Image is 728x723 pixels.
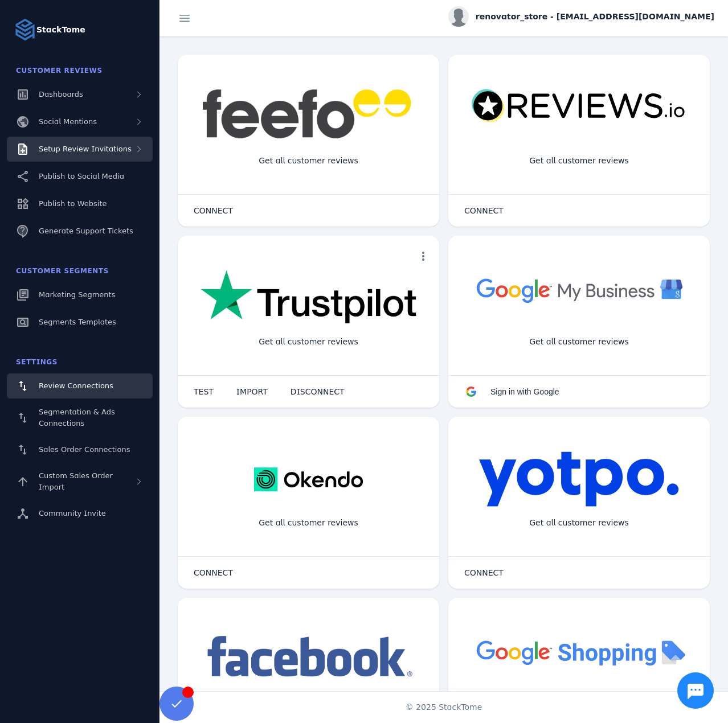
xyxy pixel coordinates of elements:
[182,199,244,222] button: CONNECT
[39,290,115,299] span: Marketing Segments
[412,245,435,268] button: more
[7,373,153,399] a: Review Connections
[39,90,83,98] span: Dashboards
[39,199,107,208] span: Publish to Website
[201,270,416,326] img: trustpilot.png
[254,451,363,508] img: okendo.webp
[471,270,687,310] img: googlebusiness.png
[476,11,714,23] span: renovator_store - [EMAIL_ADDRESS][DOMAIN_NAME]
[250,327,367,357] div: Get all customer reviews
[236,388,268,396] span: IMPORT
[471,89,687,124] img: reviewsio.svg
[520,508,638,538] div: Get all customer reviews
[250,508,367,538] div: Get all customer reviews
[201,89,416,139] img: feefo.png
[194,569,233,577] span: CONNECT
[478,451,680,508] img: yotpo.png
[520,146,638,176] div: Get all customer reviews
[7,164,153,189] a: Publish to Social Media
[453,561,515,584] button: CONNECT
[453,199,515,222] button: CONNECT
[7,219,153,244] a: Generate Support Tickets
[39,408,115,428] span: Segmentation & Ads Connections
[201,632,416,683] img: facebook.png
[39,117,97,126] span: Social Mentions
[471,632,687,672] img: googleshopping.png
[406,701,482,713] span: © 2025 StackTome
[490,387,559,396] span: Sign in with Google
[39,227,133,235] span: Generate Support Tickets
[39,145,132,153] span: Setup Review Invitations
[250,146,367,176] div: Get all customer reviews
[512,689,646,719] div: Import Products from Google
[194,388,214,396] span: TEST
[7,310,153,335] a: Segments Templates
[194,207,233,215] span: CONNECT
[16,267,109,275] span: Customer Segments
[39,445,130,454] span: Sales Order Connections
[448,6,469,27] img: profile.jpg
[7,282,153,307] a: Marketing Segments
[464,207,504,215] span: CONNECT
[39,381,113,390] span: Review Connections
[182,561,244,584] button: CONNECT
[225,380,279,403] button: IMPORT
[182,380,225,403] button: TEST
[36,24,85,36] strong: StackTome
[7,501,153,526] a: Community Invite
[520,327,638,357] div: Get all customer reviews
[39,318,116,326] span: Segments Templates
[279,380,356,403] button: DISCONNECT
[39,172,124,180] span: Publish to Social Media
[16,67,103,75] span: Customer Reviews
[39,471,113,491] span: Custom Sales Order Import
[448,6,714,27] button: renovator_store - [EMAIL_ADDRESS][DOMAIN_NAME]
[464,569,504,577] span: CONNECT
[16,358,58,366] span: Settings
[453,380,571,403] button: Sign in with Google
[14,18,36,41] img: Logo image
[7,191,153,216] a: Publish to Website
[7,401,153,435] a: Segmentation & Ads Connections
[39,509,106,517] span: Community Invite
[7,437,153,462] a: Sales Order Connections
[291,388,345,396] span: DISCONNECT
